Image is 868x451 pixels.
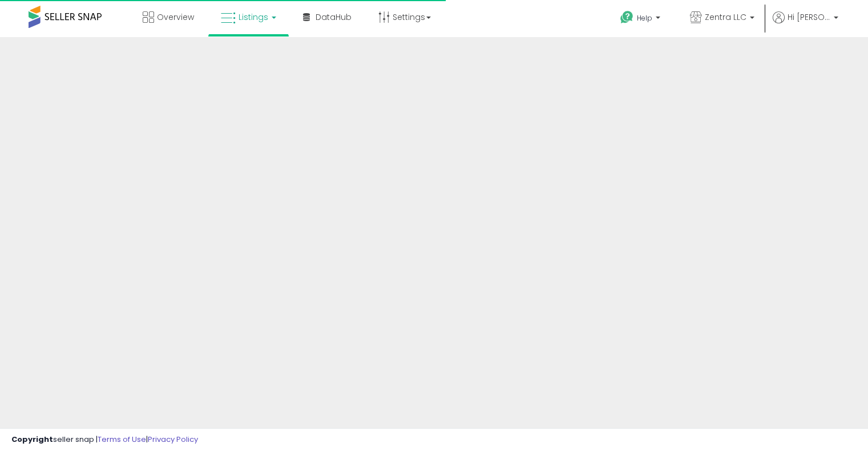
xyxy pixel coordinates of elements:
[637,13,652,23] span: Help
[98,434,146,445] a: Terms of Use
[157,11,194,23] span: Overview
[705,11,746,23] span: Zentra LLC
[773,11,838,37] a: Hi [PERSON_NAME]
[11,434,198,445] div: seller snap | |
[239,11,268,23] span: Listings
[316,11,352,23] span: DataHub
[11,434,53,445] strong: Copyright
[611,2,672,37] a: Help
[620,10,634,25] i: Get Help
[148,434,198,445] a: Privacy Policy
[788,11,830,23] span: Hi [PERSON_NAME]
